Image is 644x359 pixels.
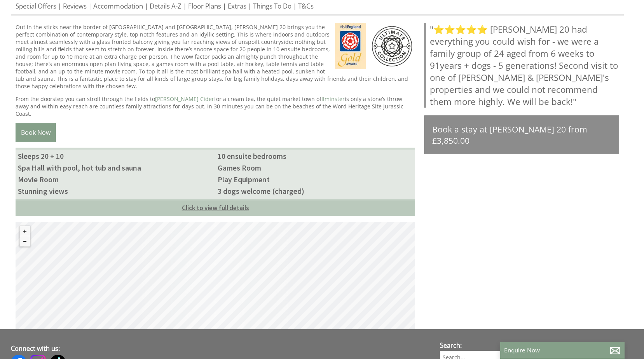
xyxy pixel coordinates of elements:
p: Out in the sticks near the border of [GEOGRAPHIC_DATA] and [GEOGRAPHIC_DATA], [PERSON_NAME] 20 br... [16,23,415,90]
li: Play Equipment [215,174,415,185]
p: Enquire Now [504,346,621,354]
h3: Search: [440,341,624,350]
a: Book Now [16,123,56,142]
li: 10 ensuite bedrooms [215,150,415,162]
a: Things To Do [253,2,291,10]
li: Movie Room [16,174,215,185]
img: Visit England - Gold Award [335,23,366,69]
a: Details A-Z [150,2,182,10]
li: 3 dogs welcome (charged) [215,185,415,197]
a: T&Cs [298,2,314,10]
li: Stunning views [16,185,215,197]
li: Games Room [215,162,415,174]
a: Click to view full details [16,199,415,216]
h3: Connect with us: [11,344,428,353]
button: Zoom in [20,226,30,236]
a: Ilminster [321,95,345,103]
a: Special Offers [16,2,56,10]
button: Zoom out [20,236,30,246]
canvas: Map [16,222,415,329]
p: From the doorstep you can stroll through the fields to for a cream tea, the quiet market town of ... [16,95,415,117]
li: Sleeps 20 + 10 [16,150,215,162]
a: Reviews [63,2,87,10]
li: Spa Hall with pool, hot tub and sauna [16,162,215,174]
a: [PERSON_NAME] Cider [155,95,214,103]
a: Book a stay at [PERSON_NAME] 20 from £3,850.00 [424,115,619,154]
a: Extras [228,2,246,10]
a: Accommodation [93,2,143,10]
img: Ultimate Collection - Ultimate Collection [369,23,415,69]
a: Floor Plans [188,2,221,10]
blockquote: "⭐⭐⭐⭐⭐ [PERSON_NAME] 20 had everything you could wish for - we were a family group of 24 aged fro... [424,23,619,108]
